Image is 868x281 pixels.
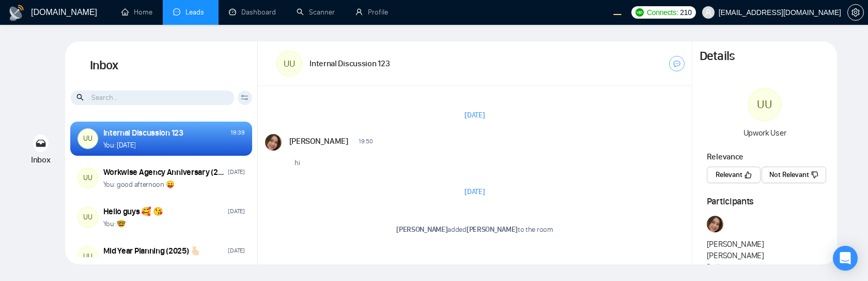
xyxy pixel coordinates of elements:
div: Hello guys 🥰 😘 [103,206,163,217]
a: homeHome [121,8,152,17]
img: Andrian Marsella [707,216,723,232]
span: [PERSON_NAME] [PERSON_NAME] [707,239,823,261]
div: Workwise Agency Anniversary (2025) [103,167,225,178]
button: setting [847,4,864,21]
div: [DATE] [228,246,244,256]
div: Internal Discussion 123 [103,127,183,139]
img: logo [8,5,25,21]
a: searchScanner [297,8,335,17]
div: UU [78,208,98,227]
span: [PERSON_NAME] [289,136,348,147]
h1: Inbox [65,41,258,90]
span: Relevance [707,152,743,161]
span: search [76,92,85,103]
span: 19:50 [359,137,373,145]
span: Connects: [647,7,678,18]
strong: [PERSON_NAME] [396,225,447,234]
span: Freelancer [707,261,823,271]
div: [DATE] [228,167,244,177]
span: user [705,9,712,16]
p: You: [DATE] [103,140,136,150]
p: You: 🤓 [103,219,126,229]
span: Not Relevant [769,169,809,181]
img: upwork-logo.png [636,8,644,17]
span: [DATE] [464,110,485,120]
p: added to the room [265,225,685,234]
span: [DATE] [464,187,485,197]
a: userProfile [355,8,388,17]
img: Andrian Marsella [265,134,282,151]
a: messageLeads [173,8,208,17]
input: Search... [71,91,234,105]
div: UU [78,247,98,267]
div: Open Intercom Messenger [833,246,858,271]
h1: Participants [707,196,823,207]
button: Relevantlike [707,167,761,183]
span: dislike [811,171,818,178]
span: Inbox [31,155,51,165]
button: Not Relevantdislike [762,167,826,183]
a: setting [847,8,864,17]
h1: Details [700,49,735,64]
h1: Internal Discussion 123 [309,58,390,69]
div: UU [78,168,98,188]
div: UU [78,129,98,149]
strong: [PERSON_NAME] [467,225,518,234]
div: Mid Year Planning (2025) 🫰🏻 [103,245,200,257]
p: You: good afternoon 😛 [103,180,175,189]
a: dashboardDashboard [229,8,276,17]
span: Relevant [716,169,742,181]
div: [DATE] [228,206,244,216]
span: like [745,171,752,178]
span: 210 [680,7,691,18]
div: UU [749,88,781,121]
span: setting [848,8,863,17]
div: UU [277,51,302,76]
span: Upwork User [743,128,786,138]
div: 19:39 [230,128,245,138]
p: hi [295,158,300,168]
